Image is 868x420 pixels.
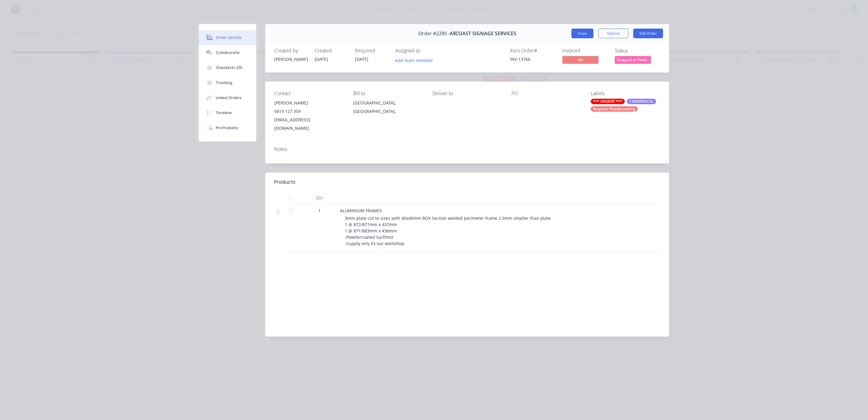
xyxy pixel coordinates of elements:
[627,99,656,104] div: COMMERICAL
[199,75,256,90] button: Tracking
[432,91,502,96] div: Deliver to
[615,48,660,54] div: Status
[353,99,423,116] div: [GEOGRAPHIC_DATA], [GEOGRAPHIC_DATA],
[274,179,295,186] div: Products
[633,29,663,38] button: Edit Order
[562,48,608,54] div: Invoiced
[216,50,240,55] div: Collaborate
[355,56,368,62] span: [DATE]
[591,106,638,112] div: Requires Powdercoating
[345,215,551,246] span: 3mm plate cut to sizes with 40x40mm BOX Section welded perimeter frame 2.5mm smaller than plate 1...
[615,56,651,64] span: Dropped at Powd...
[355,48,388,54] div: Required
[274,99,344,107] div: [PERSON_NAME]
[216,95,242,101] div: Linked Orders
[216,110,232,116] div: Timeline
[274,107,344,116] div: 0413 127 359
[199,105,256,120] button: Timeline
[301,192,338,204] div: Qty
[315,48,348,54] div: Created
[353,91,423,96] div: Bill to
[353,99,423,118] div: [GEOGRAPHIC_DATA], [GEOGRAPHIC_DATA],
[511,91,581,96] div: PO
[216,65,242,70] div: Checklists 0/0
[274,146,660,152] div: Notes
[450,31,516,36] span: AllCOAST SIGNAGE SERVICES
[274,99,344,132] div: [PERSON_NAME]0413 127 359[EMAIL_ADDRESS][DOMAIN_NAME]
[274,91,344,96] div: Contact
[562,56,599,64] span: No
[591,91,660,96] div: Labels
[598,29,628,38] button: Options
[318,207,321,214] span: 1
[274,56,307,62] div: [PERSON_NAME]
[274,48,307,54] div: Created by
[395,48,456,54] div: Assigned to
[315,56,328,62] span: [DATE]
[392,56,436,64] button: Add team member
[199,90,256,105] button: Linked Orders
[395,56,436,64] button: Add team member
[216,80,232,86] div: Tracking
[340,208,382,213] span: ALUMINIUM FRAMES
[510,48,555,54] div: Xero Order #
[510,56,555,62] div: INV-13766
[199,60,256,75] button: Checklists 0/0
[216,125,238,131] div: Profitability
[199,30,256,45] button: Order details
[199,120,256,135] button: Profitability
[418,31,450,36] span: Order #2280 -
[274,116,344,132] div: [EMAIL_ADDRESS][DOMAIN_NAME]
[571,29,593,38] button: Close
[199,45,256,60] button: Collaborate
[615,56,651,65] button: Dropped at Powd...
[216,35,241,40] div: Order details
